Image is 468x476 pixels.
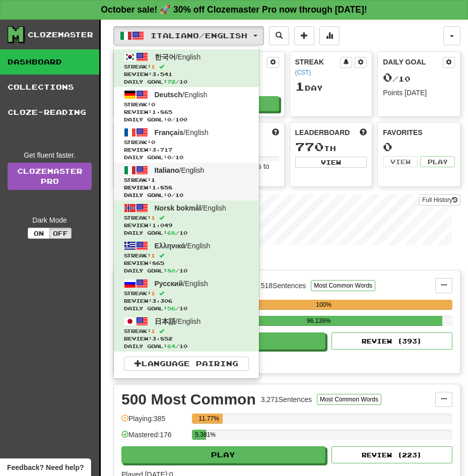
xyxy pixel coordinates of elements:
button: Add sentence to collection [294,26,314,45]
span: Daily Goal: / 10 [124,78,249,86]
span: Daily Goal: / 10 [124,191,249,199]
a: Ελληνικά/EnglishStreak:1 Review:865Daily Goal:80/10 [114,238,259,276]
a: Language Pairing [124,357,249,371]
span: Streak: [124,139,249,146]
span: 1 [151,177,155,183]
span: / English [155,128,209,137]
span: Daily Goal: / 10 [124,267,249,275]
span: 80 [167,267,175,274]
span: 68 [167,230,175,236]
span: / English [155,317,201,325]
span: Score more points to level up [272,127,279,138]
a: Français/EnglishStreak:0 Review:3,717Daily Goal:0/10 [114,125,259,163]
div: Mastered: 176 [121,430,187,446]
div: 11.77% [195,414,223,424]
span: 72 [167,79,175,85]
a: 日本語/EnglishStreak:1 Review:3,852Daily Goal:64/10 [114,314,259,352]
a: (CST) [295,69,311,76]
span: Review: 3,852 [124,335,249,343]
span: 64 [167,343,175,349]
span: 日本語 [155,317,176,325]
strong: October sale! 🚀 30% off Clozemaster Pro now through [DATE]! [101,5,367,15]
button: Play [121,446,325,463]
span: / English [155,91,208,99]
a: ClozemasterPro [8,163,92,190]
span: 0 [167,116,171,122]
span: Review: 865 [124,259,249,267]
span: This week in points, UTC [360,127,367,138]
span: Streak: [124,63,249,71]
span: 1 [295,79,305,93]
button: Play [420,156,455,167]
div: Day [295,80,367,93]
span: Русский [155,280,183,288]
span: 한국어 [155,53,176,61]
span: Leaderboard [295,127,350,138]
a: Deutsch/EnglishStreak:0 Review:1,865Daily Goal:0/100 [114,87,259,125]
span: Review: 3,541 [124,71,249,78]
span: 1 [151,290,155,296]
button: Off [49,228,72,239]
div: Streak [295,57,341,77]
a: Norsk bokmål/EnglishStreak:1 Review:1,049Daily Goal:68/10 [114,200,259,238]
span: Streak: [124,101,249,108]
div: th [295,141,367,154]
div: 5.381% [195,430,206,440]
span: 1 [151,252,155,258]
span: Daily Goal: / 100 [124,116,249,123]
span: / English [155,53,201,61]
span: Italiano [155,166,179,174]
button: More stats [319,26,340,45]
span: Daily Goal: / 10 [124,229,249,237]
span: / 10 [383,75,411,83]
span: Deutsch [155,91,182,99]
span: Daily Goal: / 10 [124,305,249,312]
span: 56 [167,305,175,311]
span: 1 [151,63,155,70]
span: / English [155,166,205,174]
span: Italiano / English [151,31,247,40]
span: Review: 1,865 [124,108,249,116]
button: View [383,156,418,167]
div: 500 Most Common [121,392,256,407]
span: 0 [383,70,392,84]
div: Dark Mode [8,215,92,225]
span: Streak: [124,290,249,297]
button: On [28,228,50,239]
span: 0 [151,139,155,145]
span: Review: 3,306 [124,297,249,305]
div: 0 [383,141,455,153]
button: Review (223) [331,446,452,463]
button: Italiano/English [113,26,264,45]
span: Review: 1,049 [124,222,249,229]
span: 1 [151,215,155,221]
span: Streak: [124,214,249,222]
div: Playing: 385 [121,414,187,430]
span: 0 [167,154,171,160]
span: / English [155,204,226,212]
span: Français [155,128,184,137]
p: In Progress [113,255,460,265]
span: 1 [151,328,155,334]
div: Get fluent faster. [8,150,92,160]
span: 0 [167,192,171,198]
button: View [295,157,367,168]
span: Review: 1,858 [124,184,249,191]
div: 518 Sentences [261,281,306,291]
div: Clozemaster [28,30,93,40]
span: / English [155,280,208,288]
a: Italiano/EnglishStreak:1 Review:1,858Daily Goal:0/10 [114,163,259,200]
button: Search sentences [269,26,289,45]
span: Review: 3,717 [124,146,249,154]
div: Daily Goal [383,57,443,68]
span: Open feedback widget [7,462,84,472]
button: Full History [419,194,460,206]
span: Streak: [124,176,249,184]
span: / English [155,242,211,250]
button: Most Common Words [311,280,375,291]
span: Daily Goal: / 10 [124,343,249,350]
a: 한국어/EnglishStreak:1 Review:3,541Daily Goal:72/10 [114,49,259,87]
div: 96.139% [195,316,442,326]
div: Favorites [383,127,455,138]
span: Streak: [124,252,249,259]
